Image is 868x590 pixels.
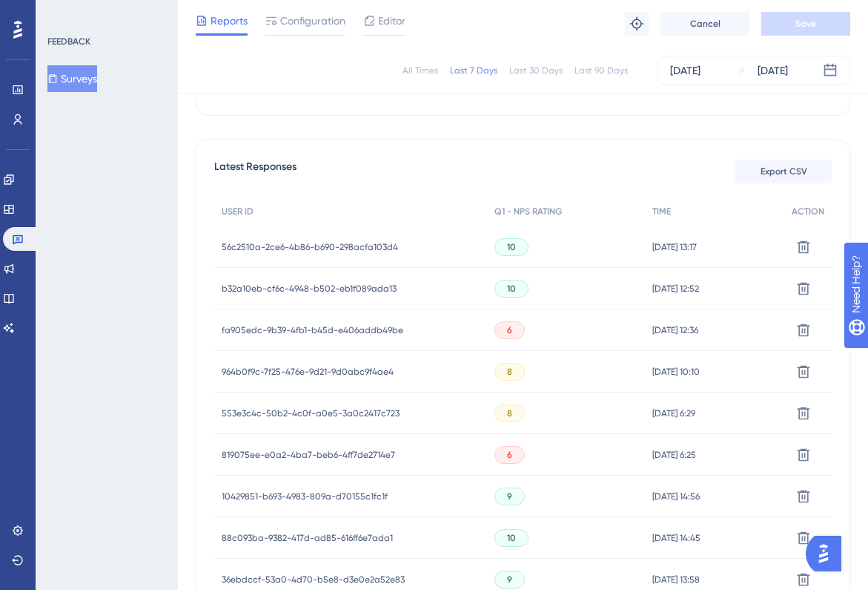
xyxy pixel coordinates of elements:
span: 56c2510a-2ce6-4b86-b690-298acfa103d4 [222,241,398,253]
span: 10 [507,283,516,295]
span: Need Help? [35,4,93,22]
span: [DATE] 13:58 [652,574,700,586]
span: [DATE] 12:36 [652,324,698,336]
span: USER ID [222,206,254,217]
span: [DATE] 13:17 [652,241,697,253]
span: b32a10eb-cf6c-4948-b502-eb1f089ada13 [222,283,397,295]
span: 10429851-b693-4983-809a-d70155c1fc1f [222,491,388,502]
div: [DATE] [758,62,788,79]
span: 8 [507,366,512,378]
span: 6 [507,324,512,336]
button: Cancel [660,12,749,36]
span: Cancel [690,18,720,30]
button: Save [761,12,850,36]
div: [DATE] [670,62,700,79]
span: 964b0f9c-7f25-476e-9d21-9d0abc9f4ae4 [222,366,394,378]
span: 10 [507,532,516,544]
span: Reports [211,12,248,30]
span: [DATE] 14:45 [652,532,700,544]
div: FEEDBACK [47,36,90,47]
span: 819075ee-e0a2-4ba7-beb6-4ff7de2714e7 [222,449,395,461]
span: Latest Responses [214,158,296,185]
iframe: UserGuiding AI Assistant Launcher [806,531,850,576]
span: fa905edc-9b39-4fb1-b45d-e406addb49be [222,324,403,336]
div: All Times [402,65,438,76]
span: [DATE] 14:56 [652,491,700,502]
span: Q1 - NPS RATING [494,206,562,217]
button: Export CSV [735,160,832,183]
span: 8 [507,407,512,419]
span: 9 [507,574,512,586]
span: Configuration [280,12,345,30]
div: Last 90 Days [574,65,628,76]
span: Export CSV [761,165,807,177]
span: [DATE] 6:29 [652,407,695,419]
span: Editor [378,12,405,30]
span: TIME [652,206,671,217]
span: 553e3c4c-50b2-4c0f-a0e5-3a0c2417c723 [222,407,400,419]
span: 9 [507,491,512,502]
span: Save [795,18,816,30]
span: 10 [507,241,516,253]
span: [DATE] 10:10 [652,366,700,378]
span: [DATE] 6:25 [652,449,696,461]
span: 88c093ba-9382-417d-ad85-616ff6e7ada1 [222,532,393,544]
span: ACTION [792,206,824,217]
button: Surveys [47,65,97,92]
span: 36ebdccf-53a0-4d70-b5e8-d3e0e2a52e83 [222,574,405,586]
div: Last 30 Days [509,65,563,76]
div: Last 7 Days [450,65,497,76]
span: 6 [507,449,512,461]
span: [DATE] 12:52 [652,283,699,295]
